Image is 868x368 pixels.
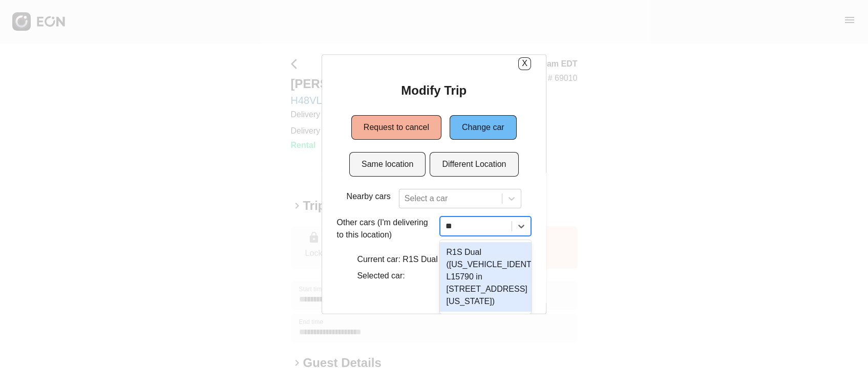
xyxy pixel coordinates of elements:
[450,115,517,139] button: Change car
[347,190,391,202] p: Nearby cars
[401,82,467,98] h2: Modify Trip
[430,151,519,176] button: Different Location
[351,115,441,139] button: Request to cancel
[357,253,511,265] p: Current car: R1S Dual (H48VLG in 11101)
[357,269,511,282] p: Selected car:
[349,151,426,176] button: Same location
[337,216,436,241] p: Other cars (I'm delivering to this location)
[518,57,531,70] button: X
[440,242,532,311] div: R1S Dual ([US_VEHICLE_IDENTIFICATION_NUMBER] L15790 in [STREET_ADDRESS][US_STATE])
